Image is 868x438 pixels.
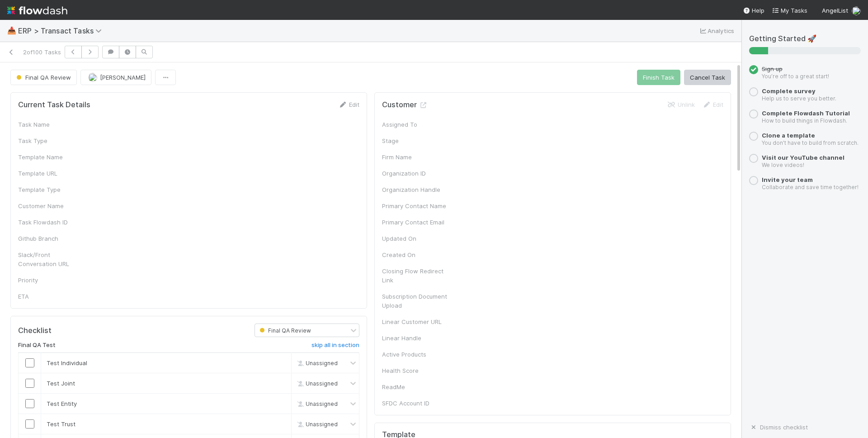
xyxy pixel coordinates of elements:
span: [PERSON_NAME] [100,74,146,81]
div: Closing Flow Redirect Link [382,267,450,285]
a: My Tasks [772,6,807,15]
span: 2 of 100 Tasks [23,48,61,57]
a: Visit our YouTube channel [762,154,844,161]
div: Github Branch [18,234,86,243]
a: Complete Flowdash Tutorial [762,109,850,117]
a: Invite your team [762,176,813,183]
div: Help [743,6,764,15]
span: My Tasks [772,7,807,14]
div: Organization Handle [382,185,450,194]
span: Unassigned [295,360,338,367]
div: Customer Name [18,201,86,210]
small: Help us to serve you better. [762,95,836,102]
div: Task Flowdash ID [18,218,86,227]
a: Edit [338,101,359,108]
a: Clone a template [762,132,815,139]
div: Assigned To [382,120,450,129]
span: Unassigned [295,380,338,387]
small: You don’t have to build from scratch. [762,139,859,146]
h5: Getting Started 🚀 [749,34,861,43]
a: skip all in section [311,342,359,352]
button: [PERSON_NAME] [80,70,151,85]
div: Linear Handle [382,333,450,343]
span: Test Joint [47,380,75,387]
h5: Checklist [18,326,52,335]
div: Stage [382,136,450,145]
small: We love videos! [762,162,804,168]
button: Final QA Review [10,70,77,85]
small: You’re off to a great start! [762,73,829,80]
img: logo-inverted-e16ddd16eac7371096b0.svg [7,3,67,18]
div: Primary Contact Email [382,218,450,227]
div: Template Name [18,152,86,162]
div: Task Name [18,120,86,129]
div: ReadMe [382,382,450,391]
a: Dismiss checklist [749,424,808,431]
div: Firm Name [382,152,450,162]
h6: Final QA Test [18,342,56,349]
div: Priority [18,276,86,285]
button: Finish Task [637,70,680,85]
div: Primary Contact Name [382,201,450,210]
div: Template URL [18,169,86,178]
div: ETA [18,292,86,301]
div: Template Type [18,185,86,194]
span: AngelList [822,7,848,14]
span: Unassigned [295,400,338,407]
a: Edit [702,101,723,108]
div: Organization ID [382,169,450,178]
h6: skip all in section [311,342,359,349]
span: Sign up [762,65,783,72]
div: SFDC Account ID [382,399,450,408]
div: Task Type [18,136,86,145]
span: Final QA Review [14,74,71,81]
span: Test Trust [47,420,75,428]
a: Analytics [698,25,734,36]
h5: Customer [382,100,428,109]
img: avatar_11833ecc-818b-4748-aee0-9d6cf8466369.png [852,6,861,15]
small: Collaborate and save time together! [762,184,859,190]
span: 📥 [7,27,16,34]
div: Created On [382,250,450,259]
div: Linear Customer URL [382,317,450,326]
div: Health Score [382,366,450,375]
div: Updated On [382,234,450,243]
span: Test Individual [47,359,87,367]
a: Unlink [667,101,695,108]
h5: Current Task Details [18,100,90,109]
img: avatar_11833ecc-818b-4748-aee0-9d6cf8466369.png [88,73,97,82]
div: Active Products [382,350,450,359]
span: ERP > Transact Tasks [18,26,106,35]
span: Test Entity [47,400,77,407]
span: Final QA Review [258,327,311,334]
small: How to build things in Flowdash. [762,117,847,124]
button: Cancel Task [684,70,731,85]
span: Unassigned [295,421,338,428]
div: Slack/Front Conversation URL [18,250,86,268]
div: Subscription Document Upload [382,292,450,310]
a: Complete survey [762,87,816,95]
